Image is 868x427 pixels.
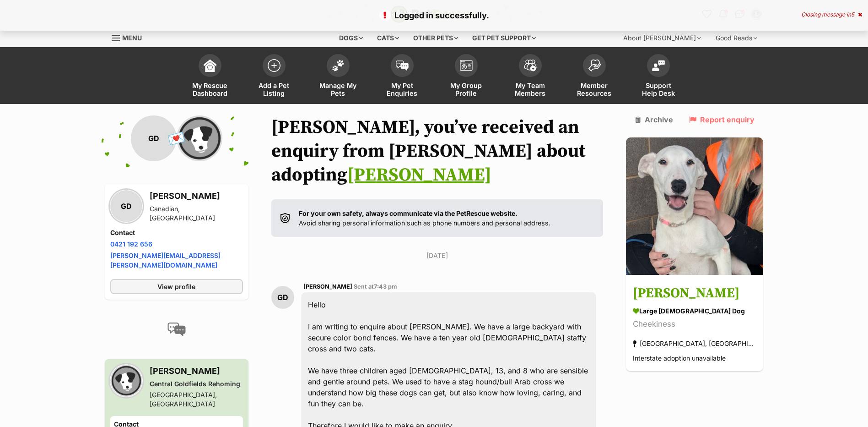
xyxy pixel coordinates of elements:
span: 7:43 pm [374,283,397,290]
span: My Rescue Dashboard [189,82,231,97]
h1: [PERSON_NAME], you’ve received an enquiry from [PERSON_NAME] about adopting [271,115,604,187]
a: Manage My Pets [306,49,370,104]
a: Member Resources [562,49,626,104]
div: Other pets [407,29,464,47]
img: team-members-icon-5396bd8760b3fe7c0b43da4ab00e1e3bb1a5d9ba89233759b79545d2d3fc5d0d.svg [524,60,537,71]
div: Closing message in [801,11,862,18]
span: 5 [851,11,854,18]
img: manage-my-pets-icon-02211641906a0b7f246fdf0571729dbe1e7629f14944591b6c1af311fb30b64b.svg [332,60,345,71]
a: Add a Pet Listing [242,49,306,104]
div: Good Reads [709,29,764,47]
div: Dogs [333,29,369,47]
a: My Rescue Dashboard [178,49,242,104]
a: [PERSON_NAME] large [DEMOGRAPHIC_DATA] Dog Cheekiness [GEOGRAPHIC_DATA], [GEOGRAPHIC_DATA] Inters... [626,277,763,372]
span: 💌 [166,129,187,148]
a: Support Help Desk [626,49,690,104]
div: GD [110,190,142,222]
img: member-resources-icon-8e73f808a243e03378d46382f2149f9095a855e16c252ad45f914b54edf8863c.svg [588,59,601,71]
p: [DATE] [271,251,604,260]
div: Get pet support [466,29,542,47]
span: Sent at [354,283,397,290]
div: [GEOGRAPHIC_DATA], [GEOGRAPHIC_DATA] [633,338,756,350]
strong: For your own safety, always communicate via the PetRescue website. [299,209,518,217]
a: Archive [635,115,673,124]
h3: [PERSON_NAME] [150,190,243,203]
span: My Pet Enquiries [382,82,423,97]
img: Luna [626,137,763,275]
div: Cheekiness [633,318,756,331]
span: View profile [157,282,195,291]
div: Cats [371,29,405,47]
span: Add a Pet Listing [253,82,295,97]
a: View profile [110,279,243,294]
span: Manage My Pets [318,82,359,97]
a: Menu [112,29,148,45]
a: [PERSON_NAME] [347,164,491,186]
p: Logged in successfully. [9,9,859,22]
img: Central Goldfields Rehoming profile pic [110,365,142,397]
span: My Team Members [510,82,551,97]
a: My Team Members [498,49,562,104]
span: My Group Profile [446,82,487,97]
span: Interstate adoption unavailable [633,355,726,362]
img: help-desk-icon-fdf02630f3aa405de69fd3d07c3f3aa587a6932b1a1747fa1d2bba05be0121f9.svg [652,60,665,71]
p: Avoid sharing personal information such as phone numbers and personal address. [299,208,550,228]
h3: [PERSON_NAME] [150,365,243,378]
span: Menu [122,34,142,42]
img: dashboard-icon-eb2f2d2d3e046f16d808141f083e7271f6b2e854fb5c12c21221c1fb7104beca.svg [204,59,216,72]
img: pet-enquiries-icon-7e3ad2cf08bfb03b45e93fb7055b45f3efa6380592205ae92323e6603595dc1f.svg [396,60,409,71]
div: About [PERSON_NAME] [617,29,707,47]
div: Canadian, [GEOGRAPHIC_DATA] [150,204,243,223]
h3: [PERSON_NAME] [633,284,756,304]
a: Report enquiry [689,115,755,124]
div: GD [131,115,177,161]
h4: Contact [110,228,243,237]
a: My Group Profile [434,49,498,104]
span: Support Help Desk [638,82,679,97]
a: 0421 192 656 [110,240,152,248]
img: add-pet-listing-icon-0afa8454b4691262ce3f59096e99ab1cd57d4a30225e0717b998d2c9b9846f56.svg [268,59,280,72]
img: Central Goldfields Rehoming profile pic [177,115,222,161]
a: My Pet Enquiries [370,49,434,104]
div: GD [271,286,294,309]
span: Member Resources [574,82,615,97]
img: conversation-icon-4a6f8262b818ee0b60e3300018af0b2d0b884aa5de6e9bcb8d3d4eeb1a70a7c4.svg [167,323,186,336]
div: [GEOGRAPHIC_DATA], [GEOGRAPHIC_DATA] [150,390,243,409]
a: [PERSON_NAME][EMAIL_ADDRESS][PERSON_NAME][DOMAIN_NAME] [110,252,221,269]
div: Central Goldfields Rehoming [150,379,243,389]
span: [PERSON_NAME] [303,283,352,290]
div: large [DEMOGRAPHIC_DATA] Dog [633,307,756,316]
img: group-profile-icon-3fa3cf56718a62981997c0bc7e787c4b2cf8bcc04b72c1350f741eb67cf2f40e.svg [460,60,473,71]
